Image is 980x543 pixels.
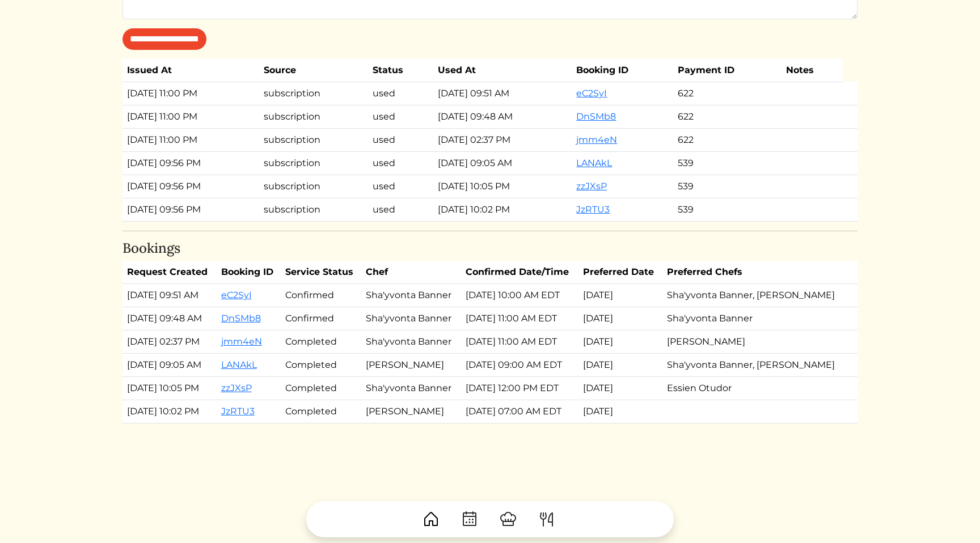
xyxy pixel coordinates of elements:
td: [DATE] 09:48 AM [122,307,217,330]
th: Preferred Date [578,261,662,284]
td: Completed [281,377,362,400]
td: [PERSON_NAME] [662,330,848,354]
th: Payment ID [673,59,782,82]
th: Notes [782,59,842,82]
a: LANAkL [576,158,612,168]
th: Source [259,59,368,82]
td: [DATE] [578,307,662,330]
td: [DATE] 11:00 AM EDT [461,307,579,330]
td: used [368,175,434,198]
a: DnSMb8 [576,111,616,122]
td: [DATE] 09:48 AM [433,105,572,128]
a: jmm4eN [576,134,617,145]
td: [PERSON_NAME] [361,400,461,423]
td: [DATE] 10:02 PM [122,400,217,423]
a: LANAkL [221,359,257,370]
td: Sha'yvonta Banner [361,330,461,354]
img: ChefHat-a374fb509e4f37eb0702ca99f5f64f3b6956810f32a249b33092029f8484b388.svg [499,510,517,528]
a: JzRTU3 [576,204,610,215]
td: Sha'yvonta Banner, [PERSON_NAME] [662,284,848,307]
td: [DATE] 09:56 PM [122,198,259,221]
th: Chef [361,261,461,284]
a: DnSMb8 [221,313,261,324]
img: House-9bf13187bcbb5817f509fe5e7408150f90897510c4275e13d0d5fca38e0b5951.svg [422,510,440,528]
td: [DATE] 10:05 PM [122,377,217,400]
a: eC2SyI [576,88,607,99]
td: Essien Otudor [662,377,848,400]
td: [DATE] [578,330,662,354]
td: 622 [673,128,782,151]
td: 539 [673,151,782,175]
td: [DATE] 11:00 PM [122,82,259,105]
td: [DATE] [578,354,662,377]
th: Request Created [122,261,217,284]
td: subscription [259,151,368,175]
th: Preferred Chefs [662,261,848,284]
td: [DATE] 11:00 PM [122,105,259,128]
a: jmm4eN [221,336,262,347]
td: Confirmed [281,307,362,330]
td: [DATE] 10:00 AM EDT [461,284,579,307]
td: Confirmed [281,284,362,307]
a: eC2SyI [221,290,252,300]
td: [DATE] 12:00 PM EDT [461,377,579,400]
td: [DATE] 11:00 PM [122,128,259,151]
th: Booking ID [572,59,673,82]
td: used [368,105,434,128]
td: [DATE] 10:02 PM [433,198,572,221]
td: 539 [673,175,782,198]
img: CalendarDots-5bcf9d9080389f2a281d69619e1c85352834be518fbc73d9501aef674afc0d57.svg [461,510,479,528]
td: [DATE] 07:00 AM EDT [461,400,579,423]
td: Sha'yvonta Banner [662,307,848,330]
td: [DATE] 09:05 AM [433,151,572,175]
th: Confirmed Date/Time [461,261,579,284]
a: zzJXsP [576,181,607,192]
img: ForkKnife-55491504ffdb50bab0c1e09e7649658475375261d09fd45db06cec23bce548bf.svg [538,510,556,528]
td: [DATE] [578,284,662,307]
td: subscription [259,105,368,128]
h4: Bookings [122,240,857,257]
td: subscription [259,128,368,151]
td: used [368,198,434,221]
td: [DATE] 09:56 PM [122,175,259,198]
td: Sha'yvonta Banner [361,307,461,330]
td: Completed [281,330,362,354]
td: [PERSON_NAME] [361,354,461,377]
th: Status [368,59,434,82]
a: JzRTU3 [221,406,255,417]
td: [DATE] 02:37 PM [433,128,572,151]
td: [DATE] 10:05 PM [433,175,572,198]
td: Sha'yvonta Banner [361,284,461,307]
td: [DATE] 09:56 PM [122,151,259,175]
td: [DATE] 09:51 AM [433,82,572,105]
th: Service Status [281,261,362,284]
td: Sha'yvonta Banner [361,377,461,400]
th: Issued At [122,59,259,82]
th: Used At [433,59,572,82]
td: Completed [281,400,362,423]
td: subscription [259,82,368,105]
td: [DATE] 02:37 PM [122,330,217,354]
td: subscription [259,175,368,198]
a: zzJXsP [221,383,252,393]
td: used [368,82,434,105]
td: [DATE] 09:51 AM [122,284,217,307]
td: subscription [259,198,368,221]
td: Sha'yvonta Banner, [PERSON_NAME] [662,354,848,377]
td: [DATE] [578,400,662,423]
td: used [368,128,434,151]
td: 622 [673,105,782,128]
th: Booking ID [217,261,281,284]
td: [DATE] 09:00 AM EDT [461,354,579,377]
td: [DATE] 09:05 AM [122,354,217,377]
td: used [368,151,434,175]
td: [DATE] [578,377,662,400]
td: 622 [673,82,782,105]
td: [DATE] 11:00 AM EDT [461,330,579,354]
td: 539 [673,198,782,221]
td: Completed [281,354,362,377]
